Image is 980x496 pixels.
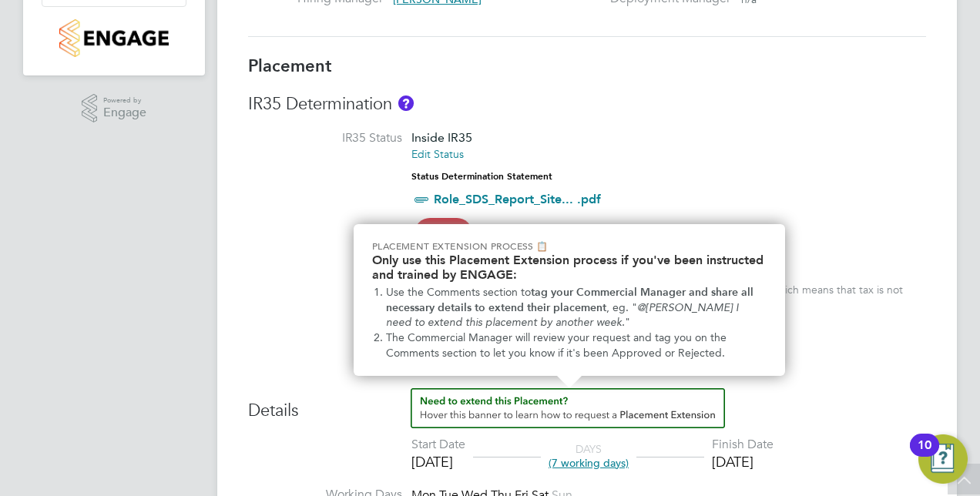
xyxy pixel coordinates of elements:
span: (7 working days) [549,456,629,470]
div: 10 [918,445,931,465]
span: Use the Comments section to [386,286,531,299]
button: Open Resource Center, 10 new notifications [918,434,968,484]
h2: Only use this Placement Extension process if you've been instructed and trained by ENGAGE: [372,253,767,282]
label: IR35 Status [248,130,402,146]
div: [DATE] [712,453,774,471]
span: , eg. " [606,301,637,314]
div: [DATE] [411,453,465,471]
strong: tag your Commercial Manager and share all necessary details to extend their placement [386,286,757,314]
button: How to extend a Placement? [411,388,725,428]
b: Placement [248,55,332,76]
a: Edit Status [411,147,464,161]
div: Finish Date [712,437,774,453]
div: DAYS [541,442,636,470]
div: Need to extend this Placement? Hover this banner. [354,224,785,376]
button: About IR35 [398,96,414,111]
img: countryside-properties-logo-retina.png [59,19,168,57]
a: Go to home page [42,19,186,57]
span: Inside IR35 [411,130,472,145]
span: High [414,218,472,249]
label: IR35 Risk [248,225,402,241]
strong: Status Determination Statement [411,171,552,182]
a: Role_SDS_Report_Site... .pdf [434,192,601,206]
p: Placement Extension Process 📋 [372,240,767,253]
li: The Commercial Manager will review your request and tag you on the Comments section to let you kn... [386,330,767,360]
h3: Details [248,388,926,422]
h3: IR35 Determination [248,93,926,116]
span: Powered by [103,94,146,107]
div: Start Date [411,437,465,453]
span: " [625,316,630,329]
em: @[PERSON_NAME] I need to extend this placement by another week. [386,301,742,330]
span: Engage [103,106,146,119]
